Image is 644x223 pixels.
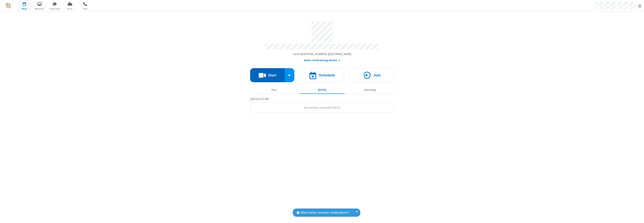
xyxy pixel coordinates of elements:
button: [DATE] [300,86,345,93]
img: QA Selenium DO NOT DELETE OR CHANGE [6,3,11,8]
span: Webinars [33,7,47,10]
h4: Start [268,73,276,77]
span: Drive [63,7,77,10]
button: Start [250,68,285,82]
iframe: Chat [635,213,641,220]
button: Join [350,68,394,82]
section: Account details [250,19,394,63]
div: Start conference options [285,68,294,82]
span: Meet [17,7,31,10]
span: No meetings scheduled [DATE] [304,106,340,109]
span: Team Chat [48,7,62,10]
span: [DATE] 10:37 AM [250,97,269,101]
span: Copy my meeting room link [293,52,351,56]
button: Upcoming [347,86,393,93]
span: Want better browser notifications? [301,210,349,215]
button: Schedule [300,68,344,82]
h4: Schedule [319,73,335,77]
button: Audio conferencing details [304,58,340,63]
button: Past [252,86,297,93]
section: Today's Meetings [250,97,394,113]
button: Copy my meeting room linkCopy my meeting room link [293,52,351,56]
h4: Join [373,73,381,77]
span: Calls [78,7,92,10]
